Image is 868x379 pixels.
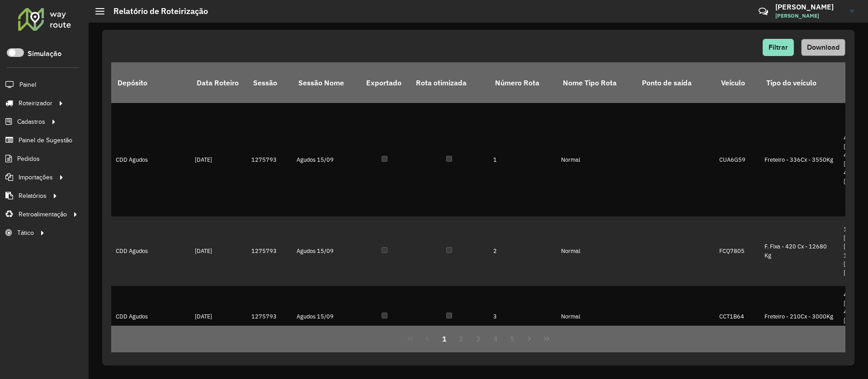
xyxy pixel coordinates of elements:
[470,330,487,347] button: 3
[247,286,292,347] td: 1275793
[17,154,40,164] span: Pedidos
[775,12,843,20] span: [PERSON_NAME]
[360,62,410,103] th: Exportado
[190,216,247,286] td: [DATE]
[190,103,247,216] td: [DATE]
[111,62,190,103] th: Depósito
[17,228,34,238] span: Tático
[247,103,292,216] td: 1275793
[636,62,715,103] th: Ponto de saída
[292,286,360,347] td: Agudos 15/09
[801,39,845,56] button: Download
[775,3,843,11] h3: [PERSON_NAME]
[453,330,470,347] button: 2
[247,62,292,103] th: Sessão
[754,2,773,21] a: Contato Rápido
[410,62,489,103] th: Rota otimizada
[489,286,557,347] td: 3
[487,330,504,347] button: 4
[19,98,52,108] span: Roteirizador
[17,117,45,126] span: Cadastros
[190,286,247,347] td: [DATE]
[19,191,47,201] span: Relatórios
[19,136,72,145] span: Painel de Sugestão
[557,286,636,347] td: Normal
[557,62,636,103] th: Nome Tipo Rota
[557,103,636,216] td: Normal
[521,330,538,347] button: Next Page
[769,43,788,51] span: Filtrar
[763,39,794,56] button: Filtrar
[489,216,557,286] td: 2
[715,103,760,216] td: CUA6G59
[111,216,190,286] td: CDD Agudos
[247,216,292,286] td: 1275793
[489,103,557,216] td: 1
[292,62,360,103] th: Sessão Nome
[292,216,360,286] td: Agudos 15/09
[538,330,555,347] button: Last Page
[28,48,61,59] label: Simulação
[760,216,839,286] td: F. Fixa - 420 Cx - 12680 Kg
[489,62,557,103] th: Número Rota
[715,62,760,103] th: Veículo
[807,43,840,51] span: Download
[19,210,67,219] span: Retroalimentação
[715,216,760,286] td: FCQ7805
[760,103,839,216] td: Freteiro - 336Cx - 3550Kg
[19,173,53,182] span: Importações
[111,286,190,347] td: CDD Agudos
[436,330,453,347] button: 1
[715,286,760,347] td: CCT1B64
[292,103,360,216] td: Agudos 15/09
[104,6,208,16] h2: Relatório de Roteirização
[504,330,521,347] button: 5
[190,62,247,103] th: Data Roteiro
[557,216,636,286] td: Normal
[760,62,839,103] th: Tipo do veículo
[760,286,839,347] td: Freteiro - 210Cx - 3000Kg
[19,80,36,89] span: Painel
[111,103,190,216] td: CDD Agudos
